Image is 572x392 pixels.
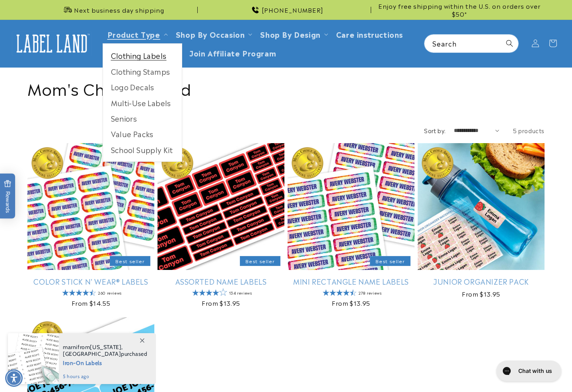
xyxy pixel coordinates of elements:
span: Rewards [4,180,12,213]
a: Clothing Stamps [103,64,182,79]
a: Multi-Use Labels [103,95,182,111]
div: Accessibility Menu [5,369,23,387]
summary: Product Type [103,25,171,43]
h1: Mom's Choice Award [27,78,545,98]
a: Seniors [103,111,182,126]
a: Assorted Name Labels [158,277,284,286]
a: School Supply Kit [103,142,182,157]
iframe: Gorgias live chat messenger [492,358,564,384]
span: Shop By Occasion [176,29,245,39]
summary: Shop By Occasion [171,25,256,43]
button: Search [501,35,518,52]
span: Next business day shipping [74,6,164,14]
a: Join Affiliate Program [185,43,281,62]
iframe: Sign Up via Text for Offers [6,328,101,352]
span: [GEOGRAPHIC_DATA] [63,350,121,357]
a: Value Packs [103,126,182,142]
label: Sort by: [424,126,446,134]
a: Logo Decals [103,79,182,95]
span: Iron-On Labels [63,357,148,367]
a: Color Stick N' Wear® Labels [27,277,154,286]
img: Label Land [12,31,91,56]
span: Enjoy free shipping within the U.S. on orders over $50* [374,2,545,17]
span: Care instructions [336,29,403,39]
a: Product Type [107,29,160,39]
span: 5 products [513,126,545,134]
a: Clothing Labels [103,48,182,63]
a: Shop By Design [260,29,320,39]
span: [PHONE_NUMBER] [262,6,323,14]
span: 5 hours ago [63,373,148,380]
span: from , purchased [63,344,148,357]
a: Mini Rectangle Name Labels [288,277,414,286]
span: Join Affiliate Program [189,48,276,57]
a: Label Land [9,28,95,59]
a: Care instructions [331,25,408,43]
span: [US_STATE] [90,343,121,351]
summary: Shop By Design [255,25,331,43]
a: Junior Organizer Pack [418,277,545,286]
